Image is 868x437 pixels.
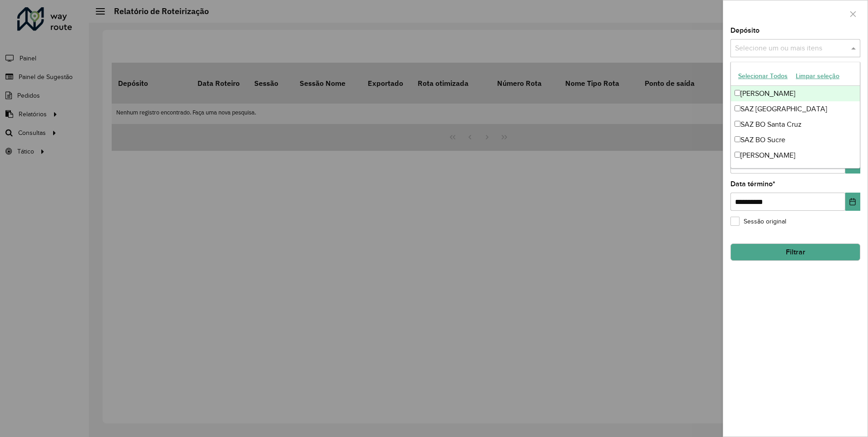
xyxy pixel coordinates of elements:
label: Sessão original [730,217,786,226]
div: [PERSON_NAME] [731,148,860,163]
div: [PERSON_NAME] [731,86,860,101]
label: Data término [730,179,775,189]
div: SAZ [GEOGRAPHIC_DATA] [731,101,860,117]
button: Selecionar Todos [734,69,792,83]
div: SAZ BO Sucre [731,132,860,148]
button: Filtrar [730,243,860,261]
button: Limpar seleção [792,69,843,83]
ng-dropdown-panel: Options list [730,62,860,169]
button: Choose Date [845,193,860,211]
label: Depósito [730,25,759,36]
div: SAZ BO Santa Cruz [731,117,860,132]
